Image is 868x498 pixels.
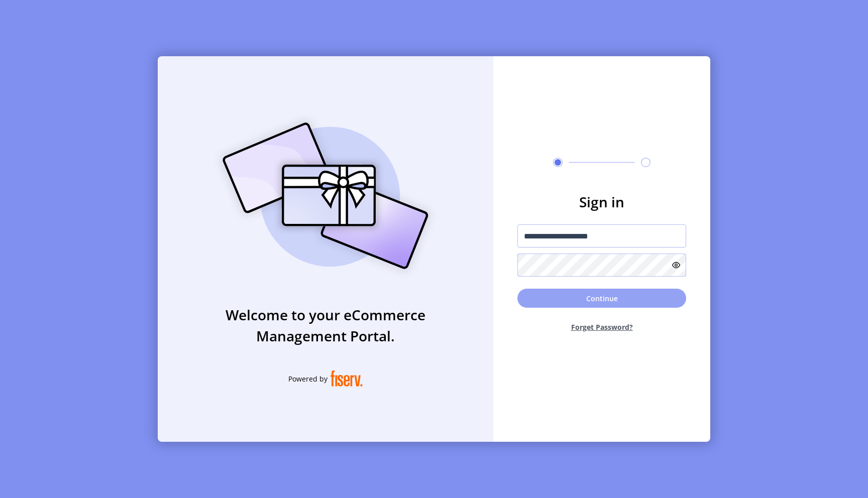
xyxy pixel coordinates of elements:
[517,191,686,212] h3: Sign in
[517,289,686,308] button: Continue
[288,374,328,384] span: Powered by
[158,304,493,346] h3: Welcome to your eCommerce Management Portal.
[207,111,444,280] img: card_Illustration.svg
[517,314,686,340] button: Forget Password?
